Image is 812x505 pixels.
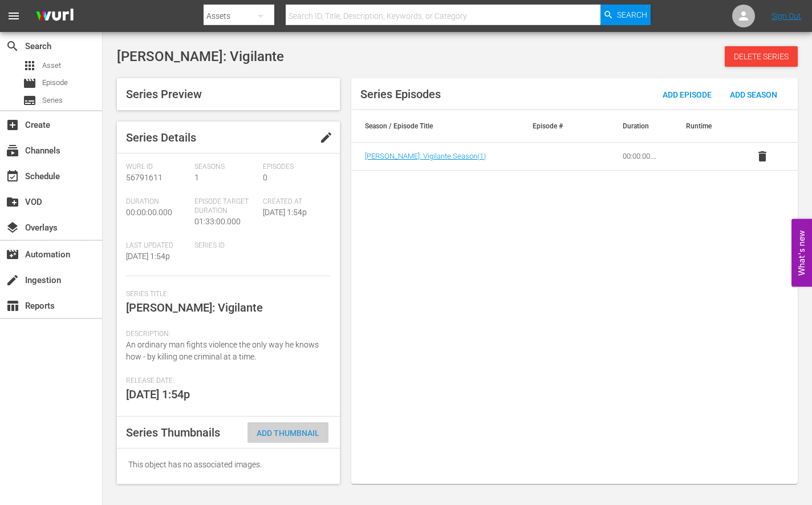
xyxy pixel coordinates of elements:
[126,330,325,339] span: Description:
[263,163,326,172] span: Episodes
[194,241,257,251] span: Series ID
[7,9,21,23] span: menu
[263,197,326,207] span: Created At
[609,143,672,171] td: 00:00:00.000
[126,387,190,401] span: [DATE] 1:54p
[672,110,735,142] th: Runtime
[27,3,82,30] img: ans4CAIJ8jUAAAAAAAAAAAAAAAAAAAAAAAAgQb4GAAAAAAAAAAAAAAAAAAAAAAAAJMjXAAAAAAAAAAAAAAAAAAAAAAAAgAT5G...
[263,173,267,182] span: 0
[617,5,647,25] span: Search
[126,377,325,386] span: Release Date:
[721,84,786,104] button: Add Season
[365,152,486,160] a: [PERSON_NAME]: Vigilante Season(1)
[721,90,786,99] span: Add Season
[351,110,519,142] th: Season / Episode Title
[653,90,721,99] span: Add Episode
[23,94,36,107] span: Series
[126,301,263,314] span: [PERSON_NAME]: Vigilante
[6,195,19,209] span: VOD
[126,173,163,182] span: 56791611
[126,290,325,299] span: Series Title:
[42,60,61,71] span: Asset
[791,219,812,286] button: Open Feedback Widget
[653,84,721,104] button: Add Episode
[126,252,170,261] span: [DATE] 1:54p
[126,131,196,144] span: Series Details
[42,77,68,88] span: Episode
[725,46,798,67] button: Delete Series
[6,144,19,157] span: Channels
[194,197,257,216] span: Episode Target Duration
[749,143,776,170] button: delete
[247,429,328,438] span: Add Thumbnail
[263,208,307,217] span: [DATE] 1:54p
[6,39,19,53] span: Search
[23,59,36,72] span: Asset
[126,208,172,217] span: 00:00:00.000
[312,124,340,151] button: edit
[772,11,801,21] a: Sign Out
[23,76,36,90] span: Episode
[756,150,769,163] span: delete
[360,87,441,101] span: Series Episodes
[194,217,241,226] span: 01:33:00.000
[365,152,486,160] span: [PERSON_NAME]: Vigilante Season ( 1 )
[519,110,582,142] th: Episode #
[725,52,798,61] span: Delete Series
[6,169,19,183] span: Schedule
[247,422,328,443] button: Add Thumbnail
[117,49,284,64] span: [PERSON_NAME]: Vigilante
[126,241,189,251] span: Last Updated
[6,248,19,261] span: Automation
[117,449,340,480] div: This object has no associated images.
[6,299,19,313] span: Reports
[6,118,19,132] span: Create
[6,221,19,235] span: Overlays
[126,163,189,172] span: Wurl Id
[609,110,672,142] th: Duration
[194,163,257,172] span: Seasons
[194,173,199,182] span: 1
[6,273,19,287] span: Ingestion
[319,131,333,144] span: edit
[126,426,220,439] span: Series Thumbnails
[126,340,319,361] span: An ordinary man fights violence the only way he knows how - by killing one criminal at a time.
[42,95,63,106] span: Series
[600,5,651,25] button: Search
[126,197,189,207] span: Duration
[126,87,202,101] span: Series Preview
